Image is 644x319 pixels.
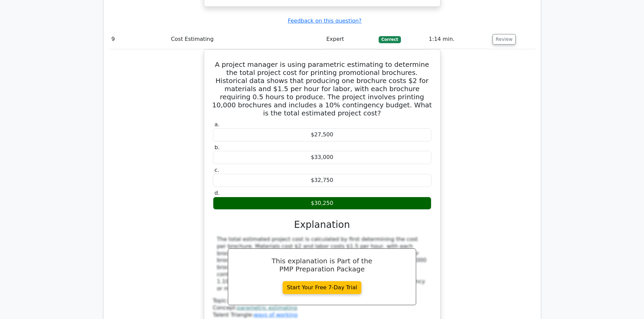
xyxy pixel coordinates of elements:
[426,30,490,49] td: 1:14 min.
[215,167,219,173] span: c.
[379,36,401,43] span: Correct
[213,297,431,304] div: Topic:
[213,197,431,210] div: $30,250
[213,304,431,312] div: Concept:
[213,174,431,187] div: $32,750
[288,18,361,24] a: Feedback on this question?
[493,34,516,45] button: Review
[217,236,427,292] div: The total estimated project cost is calculated by first determining the cost per brochure. Materi...
[109,30,168,49] td: 9
[213,151,431,164] div: $33,000
[215,190,220,196] span: d.
[283,281,362,294] a: Start Your Free 7-Day Trial
[168,30,324,49] td: Cost Estimating
[254,312,297,318] a: ways of working
[324,30,376,49] td: Expert
[212,60,432,117] h5: A project manager is using parametric estimating to determine the total project cost for printing...
[217,219,427,231] h3: Explanation
[213,128,431,141] div: $27,500
[215,144,220,151] span: b.
[213,297,431,318] div: Talent Triangle:
[215,121,220,128] span: a.
[237,304,297,311] a: parametric estimating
